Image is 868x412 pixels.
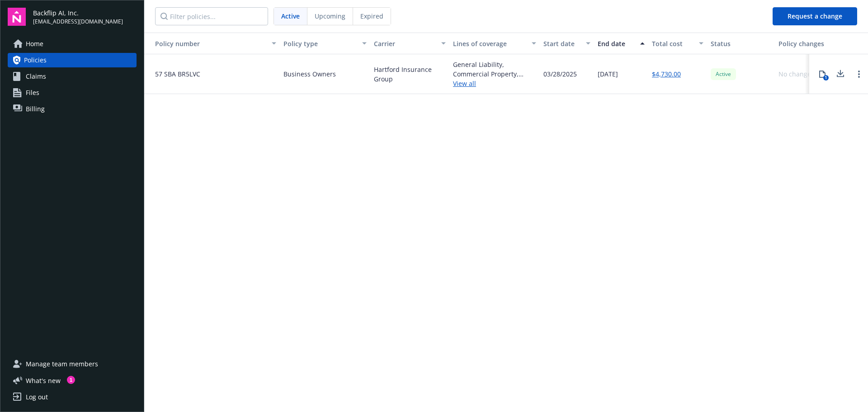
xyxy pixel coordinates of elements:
[26,390,48,404] div: Log out
[707,33,775,54] button: Status
[598,39,635,48] div: End date
[26,376,61,385] span: What ' s new
[374,65,446,84] span: Hartford Insurance Group
[360,11,383,21] span: Expired
[24,53,47,67] span: Policies
[8,8,26,26] img: navigator-logo.svg
[854,69,864,80] a: Open options
[8,85,137,100] a: Files
[773,7,857,25] button: Request a change
[370,33,449,54] button: Carrier
[148,39,266,48] div: Policy number
[775,33,831,54] button: Policy changes
[778,39,828,48] div: Policy changes
[315,11,345,21] span: Upcoming
[280,33,370,54] button: Policy type
[283,39,357,48] div: Policy type
[8,69,137,84] a: Claims
[453,39,526,48] div: Lines of coverage
[67,376,75,384] div: 1
[33,8,137,26] button: Backflip AI, Inc.[EMAIL_ADDRESS][DOMAIN_NAME]
[374,39,436,48] div: Carrier
[26,69,46,84] span: Claims
[155,7,268,25] input: Filter policies...
[598,69,618,79] span: [DATE]
[8,37,137,51] a: Home
[778,69,814,79] div: No changes
[26,102,45,116] span: Billing
[652,69,681,79] a: $4,730.00
[453,79,536,88] a: View all
[543,39,580,48] div: Start date
[26,37,43,51] span: Home
[148,69,200,79] span: 57 SBA BR5LVC
[652,39,693,48] div: Total cost
[26,357,98,371] span: Manage team members
[283,69,336,79] span: Business Owners
[8,53,137,67] a: Policies
[8,376,75,385] button: What's new1
[148,39,266,48] div: Toggle SortBy
[449,33,540,54] button: Lines of coverage
[8,102,137,116] a: Billing
[813,65,831,83] button: 1
[648,33,707,54] button: Total cost
[26,85,39,100] span: Files
[33,8,123,18] span: Backflip AI, Inc.
[594,33,648,54] button: End date
[453,60,536,79] div: General Liability, Commercial Property, Employee Benefits Liability, Commercial Umbrella, Commerc...
[543,69,577,79] span: 03/28/2025
[33,18,123,26] span: [EMAIL_ADDRESS][DOMAIN_NAME]
[714,70,732,78] span: Active
[281,11,300,21] span: Active
[8,357,137,371] a: Manage team members
[540,33,594,54] button: Start date
[823,75,829,81] div: 1
[711,39,771,48] div: Status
